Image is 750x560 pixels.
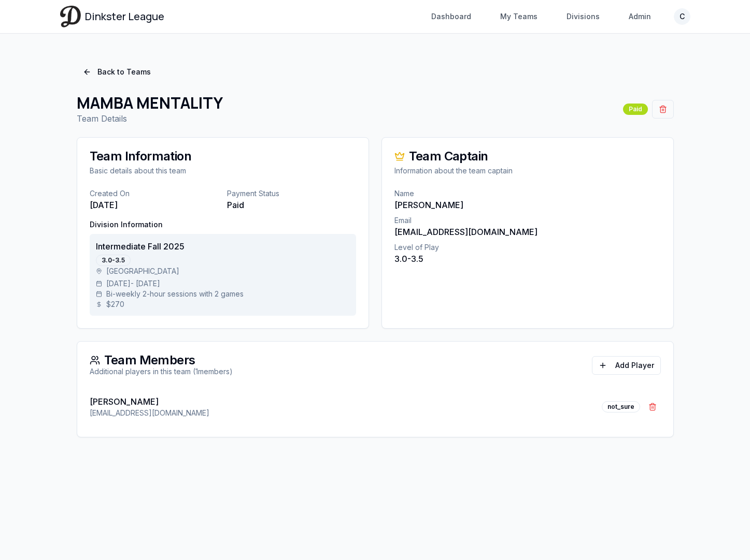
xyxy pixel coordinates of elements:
[425,7,477,26] a: Dashboard
[394,242,661,253] p: Level of Play
[77,112,223,125] p: Team Details
[90,354,233,366] div: Team Members
[60,6,164,27] a: Dinkster League
[60,6,81,27] img: Dinkster
[560,7,606,26] a: Divisions
[77,63,157,81] a: Back to Teams
[85,9,164,24] span: Dinkster League
[227,199,356,211] p: Paid
[602,401,640,412] div: not_sure
[96,299,350,310] div: $ 270
[90,150,356,163] div: Team Information
[394,150,661,163] div: Team Captain
[90,366,233,377] div: Additional players in this team ( 1 members)
[622,7,657,26] a: Admin
[394,253,661,265] p: 3.0-3.5
[90,219,356,230] p: Division Information
[90,188,219,199] p: Created On
[106,278,160,289] span: [DATE] - [DATE]
[394,215,661,226] p: Email
[394,188,661,199] p: Name
[227,188,356,199] p: Payment Status
[90,395,209,408] p: [PERSON_NAME]
[623,104,648,115] div: Paid
[592,356,661,375] button: Add Player
[106,266,179,276] span: [GEOGRAPHIC_DATA]
[77,94,223,112] h1: MAMBA MENTALITY
[96,255,131,266] div: 3.0-3.5
[90,166,356,176] div: Basic details about this team
[96,240,350,253] p: Intermediate Fall 2025
[394,199,661,211] p: [PERSON_NAME]
[494,7,544,26] a: My Teams
[394,166,661,176] div: Information about the team captain
[90,199,219,211] p: [DATE]
[394,226,661,238] p: [EMAIL_ADDRESS][DOMAIN_NAME]
[106,289,244,299] span: Bi-weekly 2-hour sessions with 2 games
[90,408,209,418] p: [EMAIL_ADDRESS][DOMAIN_NAME]
[674,8,690,25] button: C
